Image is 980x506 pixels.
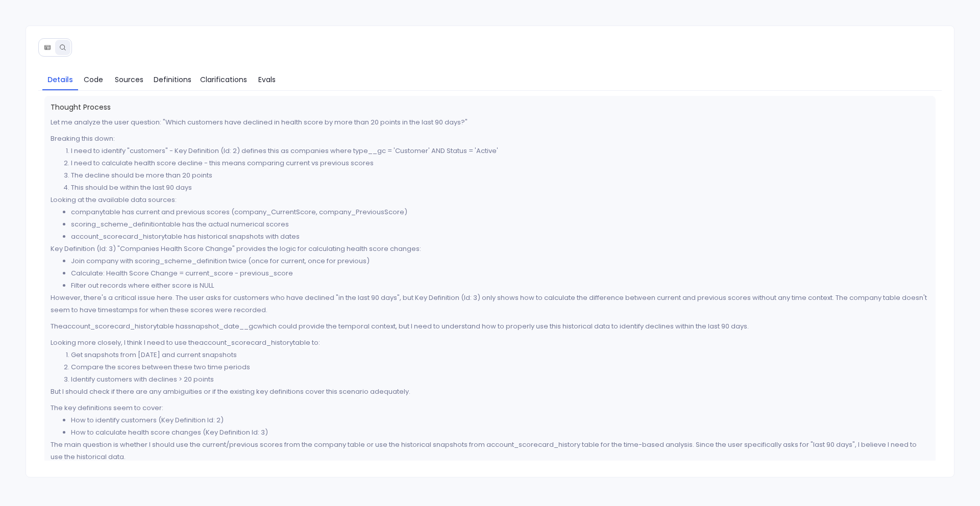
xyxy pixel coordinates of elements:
[71,145,930,157] li: I need to identify "customers" - Key Definition (Id: 2) defines this as companies where type__gc ...
[71,157,930,169] li: I need to calculate health score decline - this means comparing current vs previous scores
[51,320,930,333] p: The table has which could provide the temporal context, but I need to understand how to properly ...
[51,402,930,414] p: The key definitions seem to cover:
[71,280,930,292] li: Filter out records where either score is NULL
[71,414,930,426] li: How to identify customers (Key Definition Id: 2)
[63,321,157,331] code: account_scorecard_history
[154,74,191,85] span: Definitions
[71,169,930,182] li: The decline should be more than 20 points
[71,232,165,241] code: account_scorecard_history
[188,321,257,331] code: snapshot_date__gc
[47,74,73,85] span: Details
[71,182,930,194] li: This should be within the last 90 days
[71,206,930,218] li: table has current and previous scores (company_CurrentScore, company_PreviousScore)
[71,207,103,217] code: company
[51,102,930,112] span: Thought Process
[51,194,930,206] p: Looking at the available data sources:
[71,267,930,280] li: Calculate: Health Score Change = current_score - previous_score
[71,231,930,243] li: table has historical snapshots with dates
[115,74,143,85] span: Sources
[71,219,163,229] code: scoring_scheme_definition
[51,116,930,129] p: Let me analyze the user question: "Which customers have declined in health score by more than 20 ...
[84,74,103,85] span: Code
[51,386,930,398] p: But I should check if there are any ambiguities or if the existing key definitions cover this sce...
[71,218,930,231] li: table has the actual numerical scores
[51,133,930,145] p: Breaking this down:
[51,439,930,463] p: The main question is whether I should use the current/previous scores from the company table or u...
[200,74,247,85] span: Clarifications
[71,426,930,439] li: How to calculate health score changes (Key Definition Id: 3)
[51,243,930,255] p: Key Definition (Id: 3) "Companies Health Score Change" provides the logic for calculating health ...
[71,361,930,373] li: Compare the scores between these two time periods
[258,74,276,85] span: Evals
[199,338,293,347] code: account_scorecard_history
[71,255,930,267] li: Join company with scoring_scheme_definition twice (once for current, once for previous)
[71,373,930,386] li: Identify customers with declines > 20 points
[51,337,930,349] p: Looking more closely, I think I need to use the table to:
[71,349,930,361] li: Get snapshots from [DATE] and current snapshots
[51,292,930,316] p: However, there's a critical issue here. The user asks for customers who have declined "in the las...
